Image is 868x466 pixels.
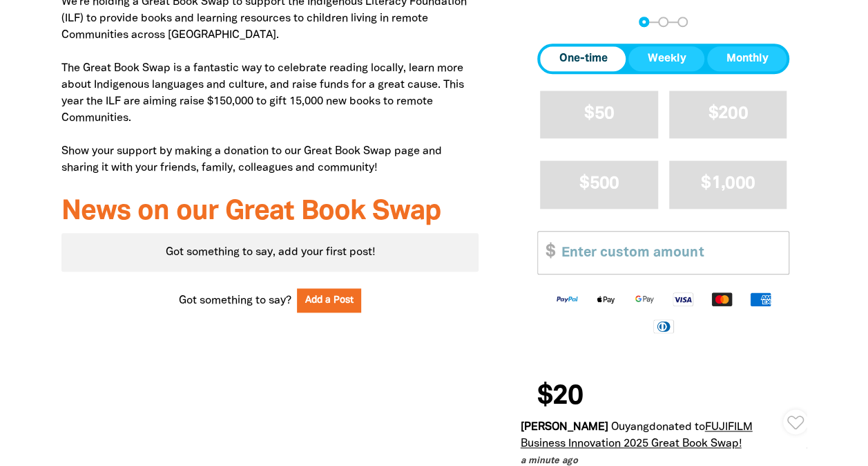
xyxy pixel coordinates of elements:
[648,422,704,432] span: donated to
[669,160,787,208] button: $1,000
[559,50,607,67] span: One-time
[677,17,688,27] button: Navigate to step 3 of 3 to enter your payment details
[537,280,789,344] div: Available payment methods
[540,91,658,138] button: $50
[610,422,648,432] em: Ouyang
[579,176,619,192] span: $500
[707,46,787,71] button: Monthly
[548,291,586,307] img: Paypal logo
[61,197,479,227] h3: News on our Great Book Swap
[537,383,583,411] span: $20
[540,46,626,71] button: One-time
[179,292,291,309] span: Got something to say?
[639,17,649,27] button: Navigate to step 1 of 3 to enter your donation amount
[658,17,668,27] button: Navigate to step 2 of 3 to enter your details
[537,44,789,74] div: Donation frequency
[647,50,686,67] span: Weekly
[61,233,479,272] div: Paginated content
[552,232,789,274] input: Enter custom amount
[726,50,768,67] span: Monthly
[701,176,755,192] span: $1,000
[664,291,702,307] img: Visa logo
[586,291,625,307] img: Apple Pay logo
[297,288,362,313] button: Add a Post
[625,291,664,307] img: Google Pay logo
[538,232,554,274] span: $
[741,291,780,307] img: American Express logo
[669,91,787,138] button: $200
[584,106,614,122] span: $50
[628,46,704,71] button: Weekly
[702,291,741,307] img: Mastercard logo
[61,233,479,272] div: Got something to say, add your first post!
[520,422,608,432] em: [PERSON_NAME]
[708,106,748,122] span: $200
[644,318,683,334] img: Diners Club logo
[540,160,658,208] button: $500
